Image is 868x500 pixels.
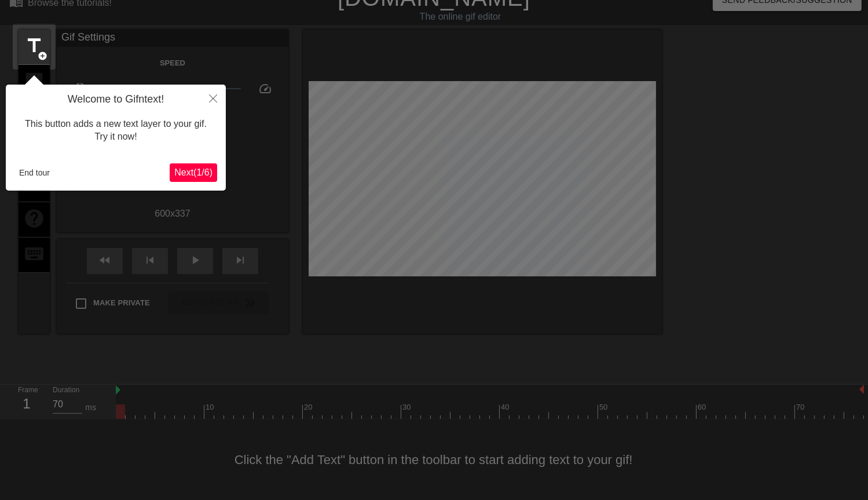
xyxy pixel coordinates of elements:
[14,93,217,106] h4: Welcome to Gifntext!
[170,163,217,182] button: Next
[200,85,226,111] button: Close
[14,164,54,181] button: End tour
[14,106,217,155] div: This button adds a new text layer to your gif. Try it now!
[174,167,213,177] span: Next ( 1 / 6 )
